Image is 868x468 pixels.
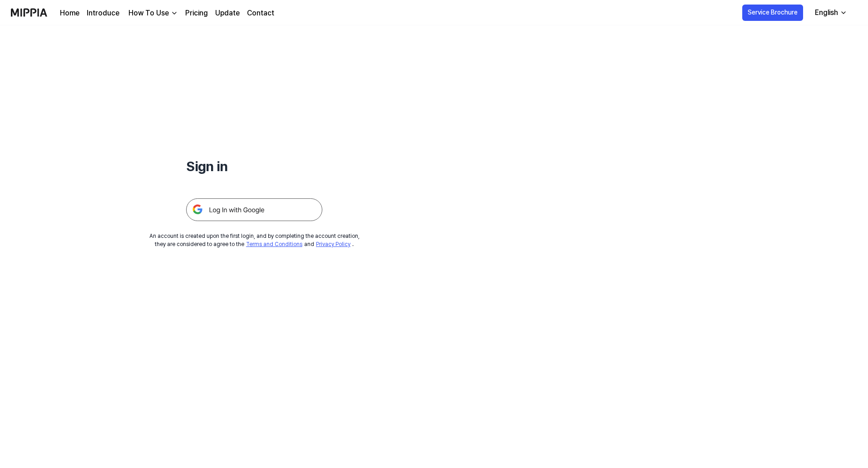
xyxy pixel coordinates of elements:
button: Service Brochure [742,5,803,21]
a: Update [215,8,240,19]
h1: Sign in [186,156,322,177]
div: How To Use [127,8,171,19]
a: Contact [247,8,274,19]
a: Privacy Policy [316,241,350,247]
div: An account is created upon the first login, and by completing the account creation, they are cons... [149,232,360,248]
div: English [813,7,840,18]
a: Terms and Conditions [246,241,302,247]
button: English [808,4,853,22]
a: Introduce [87,8,119,19]
img: 구글 로그인 버튼 [186,198,322,221]
a: Pricing [185,8,208,19]
button: How To Use [127,8,178,19]
a: Home [60,8,79,19]
img: down [171,10,178,17]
